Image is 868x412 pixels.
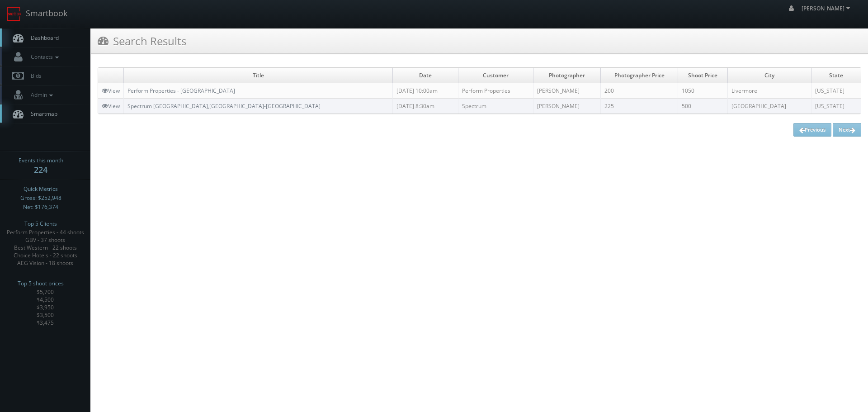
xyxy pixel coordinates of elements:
[728,99,811,114] td: [GEOGRAPHIC_DATA]
[24,185,58,194] span: Quick Metrics
[102,102,120,110] a: View
[728,83,811,99] td: Livermore
[600,83,678,99] td: 200
[7,7,21,21] img: smartbook-logo.png
[26,110,57,118] span: Smartmap
[127,87,235,95] a: Perform Properties - [GEOGRAPHIC_DATA]
[458,99,533,114] td: Spectrum
[600,68,678,83] td: Photographer Price
[124,68,393,83] td: Title
[458,83,533,99] td: Perform Properties
[19,156,63,165] span: Events this month
[811,83,861,99] td: [US_STATE]
[393,99,458,114] td: [DATE] 8:30am
[18,279,64,288] span: Top 5 shoot prices
[678,83,728,99] td: 1050
[811,99,861,114] td: [US_STATE]
[802,5,853,12] span: [PERSON_NAME]
[811,68,861,83] td: State
[728,68,811,83] td: City
[34,164,47,175] strong: 224
[26,91,55,99] span: Admin
[20,194,61,203] span: Gross: $252,948
[98,33,186,49] h3: Search Results
[600,99,678,114] td: 225
[23,203,58,212] span: Net: $176,374
[26,34,59,42] span: Dashboard
[678,68,728,83] td: Shoot Price
[26,72,42,80] span: Bids
[458,68,533,83] td: Customer
[393,83,458,99] td: [DATE] 10:00am
[678,99,728,114] td: 500
[127,102,321,110] a: Spectrum [GEOGRAPHIC_DATA],[GEOGRAPHIC_DATA]-[GEOGRAPHIC_DATA]
[533,83,601,99] td: [PERSON_NAME]
[102,87,120,95] a: View
[393,68,458,83] td: Date
[533,99,601,114] td: [PERSON_NAME]
[26,53,61,61] span: Contacts
[533,68,601,83] td: Photographer
[24,219,57,228] span: Top 5 Clients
